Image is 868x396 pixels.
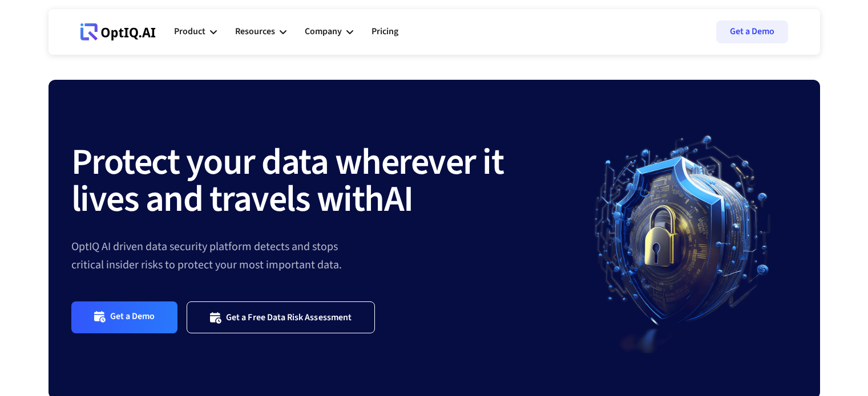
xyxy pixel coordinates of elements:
a: Get a Demo [71,301,178,333]
div: Resources [235,15,286,49]
div: Get a Free Data Risk Assessment [226,312,352,323]
strong: Protect your data wherever it lives and travels with [71,136,504,226]
a: Get a Free Data Risk Assessment [187,301,375,333]
div: Get a Demo [110,311,155,324]
div: Company [305,24,342,39]
a: Webflow Homepage [80,15,156,49]
div: Product [174,24,205,39]
a: Get a Demo [716,21,788,43]
div: Company [305,15,353,49]
div: Product [174,15,217,49]
div: OptIQ AI driven data security platform detects and stops critical insider risks to protect your m... [71,238,569,274]
strong: AI [384,173,413,226]
a: Pricing [372,15,398,49]
div: Resources [235,24,275,39]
